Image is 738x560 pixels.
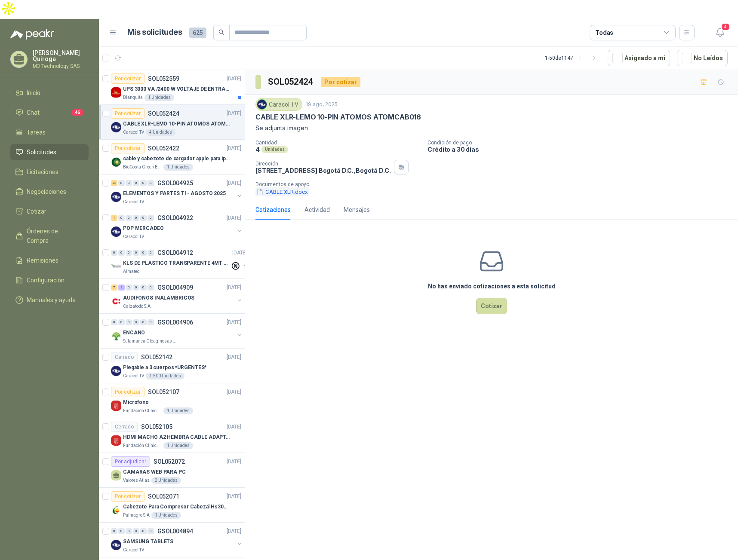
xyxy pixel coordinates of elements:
p: GSOL004906 [157,319,193,325]
div: 0 [118,319,125,325]
span: Órdenes de Compra [27,226,80,245]
img: Company Logo [111,122,121,132]
button: No Leídos [677,50,728,66]
div: 0 [118,250,125,256]
img: Company Logo [111,192,121,202]
div: 0 [148,250,154,256]
a: 7 2 0 0 0 0 GSOL004909[DATE] Company LogoAUDIFONOS INALAMBRICOSCalzatodo S.A. [111,282,243,310]
p: [DATE] [227,493,241,501]
p: Condición de pago [427,140,735,146]
span: Chat [27,108,40,117]
a: Negociaciones [10,184,89,200]
div: 0 [133,215,139,221]
p: Dirección [255,161,391,167]
a: CerradoSOL052105[DATE] Company LogoHDMI MACHO A2 HEMBRA CABLE ADAPTADOR CONVERTIDOR FOR MONITFund... [99,418,245,453]
a: Remisiones [10,252,89,269]
p: AUDIFONOS INALAMBRICOS [123,294,194,302]
img: Logo peakr [10,29,54,40]
div: 0 [126,319,132,325]
p: Palmagro S.A [123,512,150,519]
p: 19 ago, 2025 [306,101,338,109]
span: 46 [71,109,83,116]
div: 1 [111,215,117,221]
a: 23 0 0 0 0 0 GSOL004925[DATE] Company LogoELEMENTOS Y PARTES TI - AGOSTO 2025Caracol TV [111,178,243,205]
p: [DATE] [227,214,241,222]
p: Salamanca Oleaginosas SAS [123,338,177,345]
p: Documentos de apoyo [255,181,735,187]
div: 0 [126,285,132,291]
a: Tareas [10,124,89,141]
p: Fundación Clínica Shaio [123,407,162,414]
p: Caracol TV [123,233,144,240]
div: 1 Unidades [163,442,193,449]
p: GSOL004912 [157,250,193,256]
p: Caracol TV [123,547,144,554]
span: search [218,29,224,35]
p: Microfono [123,398,149,407]
p: [PERSON_NAME] Quiroga [33,50,89,62]
p: Caracol TV [123,373,144,379]
p: BioCosta Green Energy S.A.S [123,164,162,171]
div: 1 - 50 de 1147 [545,51,601,65]
div: 0 [126,215,132,221]
div: 0 [126,528,132,534]
div: 0 [140,250,147,256]
div: Por adjudicar [111,456,150,467]
p: Blanquita [123,94,143,101]
span: 625 [189,28,206,38]
a: Cotizar [10,203,89,220]
a: Chat46 [10,104,89,121]
img: Company Logo [111,401,121,411]
a: Manuales y ayuda [10,292,89,308]
p: GSOL004922 [157,215,193,221]
a: 1 0 0 0 0 0 GSOL004922[DATE] Company LogoPOP MERCADEOCaracol TV [111,213,243,240]
div: 0 [133,250,139,256]
a: 0 0 0 0 0 0 GSOL004906[DATE] Company LogoENCANOSalamanca Oleaginosas SAS [111,317,243,345]
div: 0 [118,215,125,221]
p: [DATE] [227,179,241,187]
img: Company Logo [111,296,121,306]
p: [DATE] [227,318,241,327]
p: GSOL004894 [157,528,193,534]
div: Por cotizar [321,77,360,87]
div: Caracol TV [255,98,302,111]
div: Por cotizar [111,491,145,502]
img: Company Logo [257,100,267,109]
div: 23 [111,180,117,186]
p: Plegable a 3 cuerpos *URGENTES* [123,364,206,372]
img: Company Logo [111,157,121,167]
div: 2 Unidades [151,477,181,484]
p: [DATE] [227,144,241,153]
div: 0 [133,319,139,325]
a: CerradoSOL052142[DATE] Company LogoPlegable a 3 cuerpos *URGENTES*Caracol TV1.500 Unidades [99,349,245,383]
div: Cerrado [111,352,138,362]
p: Caracol TV [123,199,144,205]
p: [DATE] [227,284,241,292]
div: 1.500 Unidades [146,373,184,379]
div: Unidades [261,146,288,153]
div: 0 [133,528,139,534]
h3: SOL052424 [268,75,314,89]
a: 0 0 0 0 0 0 GSOL004912[DATE] Company LogoKLS DE PLASTICO TRANSPARENTE 4MT CAL 4 Y CINTA TRAAlmatec [111,248,249,275]
a: Solicitudes [10,144,89,160]
button: Asignado a mi [608,50,670,66]
p: SOL052424 [148,110,179,116]
p: SOL052559 [148,76,179,82]
p: UPS 3000 VA /2400 W VOLTAJE DE ENTRADA / SALIDA 12V ON LINE [123,85,230,93]
div: Por cotizar [111,387,145,397]
div: 0 [126,180,132,186]
a: Por cotizarSOL052559[DATE] Company LogoUPS 3000 VA /2400 W VOLTAJE DE ENTRADA / SALIDA 12V ON LIN... [99,70,245,105]
div: Por cotizar [111,143,145,153]
p: SAMSUNG TABLETS [123,538,173,546]
span: Inicio [27,88,40,98]
p: [DATE] [227,75,241,83]
div: 0 [140,319,147,325]
p: [DATE] [227,353,241,361]
div: Por cotizar [111,108,145,119]
span: Licitaciones [27,167,58,177]
div: 0 [148,285,154,291]
img: Company Logo [111,261,121,272]
p: Cantidad [255,140,421,146]
p: CABLE XLR-LEMO 10-PIN ATOMOS ATOMCAB016 [255,113,421,122]
p: SOL052071 [148,493,179,499]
